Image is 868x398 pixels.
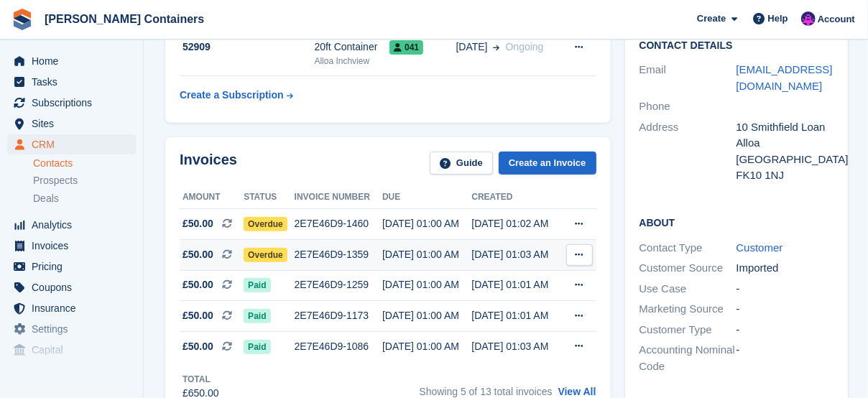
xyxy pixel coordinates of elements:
a: Prospects [33,173,136,188]
span: Capital [32,340,118,360]
a: Create an Invoice [499,152,596,175]
div: Accounting Nominal Code [640,342,737,374]
span: Overdue [244,217,287,231]
div: [DATE] 01:00 AM [382,339,471,354]
span: CRM [32,134,118,154]
div: [DATE] 01:00 AM [382,216,471,231]
div: - [737,342,834,374]
span: Deals [33,192,59,205]
span: Insurance [32,298,118,318]
div: [DATE] 01:00 AM [382,247,471,262]
a: menu [7,236,136,256]
th: Created [471,186,560,209]
div: [DATE] 01:00 AM [382,308,471,323]
a: Customer [737,241,783,254]
span: Showing 5 of 13 total invoices [419,386,552,397]
span: Paid [244,278,270,292]
span: £50.00 [183,216,213,231]
span: [DATE] [456,40,488,55]
div: Address [640,119,737,184]
span: Overdue [244,248,287,262]
div: - [737,281,834,297]
div: Marketing Source [640,301,737,318]
div: Alloa Inchview [315,55,390,68]
span: £50.00 [183,308,213,323]
div: [DATE] 01:03 AM [471,339,560,354]
span: Coupons [32,277,118,297]
span: Invoices [32,236,118,256]
span: Ongoing [506,41,544,52]
th: Amount [180,186,244,209]
a: Create a Subscription [180,82,293,108]
div: 2E7E46D9-1086 [295,339,382,354]
span: £50.00 [183,247,213,262]
span: Subscriptions [32,93,118,113]
div: Email [640,62,737,94]
th: Due [382,186,471,209]
a: menu [7,319,136,339]
span: Paid [244,309,270,323]
div: Phone [640,98,737,115]
a: menu [7,256,136,277]
th: Status [244,186,294,209]
div: 20ft Container [315,40,390,55]
a: menu [7,215,136,235]
a: menu [7,340,136,360]
img: stora-icon-8386f47178a22dfd0bd8f6a31ec36ba5ce8667c1dd55bd0f319d3a0aa187defe.svg [11,9,33,30]
div: Alloa [737,135,834,152]
span: Analytics [32,215,118,235]
span: 041 [389,40,423,55]
div: 2E7E46D9-1359 [295,247,382,262]
div: [GEOGRAPHIC_DATA] [737,152,834,168]
img: Claire Wilson [801,11,816,26]
span: Sites [32,114,118,134]
div: Create a Subscription [180,88,284,103]
div: [DATE] 01:01 AM [471,277,560,292]
div: 52909 [180,40,315,55]
a: menu [7,72,136,92]
div: - [737,322,834,338]
h2: About [640,215,834,229]
span: Settings [32,319,118,339]
div: [DATE] 01:00 AM [382,277,471,292]
div: [DATE] 01:03 AM [471,247,560,262]
div: [DATE] 01:01 AM [471,308,560,323]
span: Home [32,51,118,71]
div: Total [183,373,219,386]
div: - [737,301,834,318]
th: Invoice number [295,186,382,209]
div: FK10 1NJ [737,167,834,184]
a: menu [7,51,136,71]
div: Customer Source [640,260,737,277]
span: Account [818,12,855,27]
span: Create [697,11,726,26]
a: menu [7,134,136,154]
a: menu [7,298,136,318]
a: menu [7,114,136,134]
div: 2E7E46D9-1259 [295,277,382,292]
span: £50.00 [183,339,213,354]
div: Customer Type [640,322,737,338]
div: Contact Type [640,240,737,256]
h2: Contact Details [640,40,834,52]
div: 2E7E46D9-1173 [295,308,382,323]
a: [PERSON_NAME] Containers [39,7,210,31]
span: Help [768,11,788,26]
h2: Invoices [180,152,237,175]
a: menu [7,277,136,297]
div: 10 Smithfield Loan [737,119,834,136]
a: Guide [430,152,493,175]
span: Tasks [32,72,118,92]
a: Contacts [33,157,136,170]
span: £50.00 [183,277,213,292]
div: [DATE] 01:02 AM [471,216,560,231]
a: [EMAIL_ADDRESS][DOMAIN_NAME] [737,63,833,92]
a: View All [558,386,596,397]
span: Prospects [33,174,78,188]
div: 2E7E46D9-1460 [295,216,382,231]
span: Paid [244,340,270,354]
a: Deals [33,191,136,206]
div: Use Case [640,281,737,297]
span: Pricing [32,256,118,277]
a: menu [7,93,136,113]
